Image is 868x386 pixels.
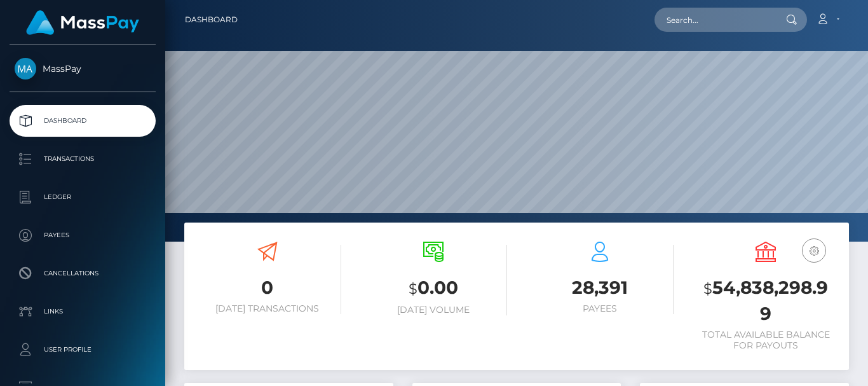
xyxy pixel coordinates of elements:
p: User Profile [15,340,151,359]
h3: 0.00 [360,275,508,301]
a: Ledger [10,181,156,213]
span: MassPay [10,63,156,74]
a: Payees [10,219,156,251]
a: Links [10,296,156,327]
h6: Total Available Balance for Payouts [693,329,840,351]
a: User Profile [10,334,156,366]
img: MassPay Logo [26,10,139,35]
p: Cancellations [15,264,151,283]
small: $ [409,280,417,298]
h6: Payees [526,303,674,314]
a: Dashboard [10,105,156,137]
h3: 54,838,298.99 [693,275,840,326]
input: Search... [654,8,774,32]
p: Transactions [15,149,151,169]
h3: 28,391 [526,275,674,300]
h3: 0 [194,275,341,300]
p: Dashboard [15,111,151,130]
p: Ledger [15,188,151,207]
h6: [DATE] Transactions [194,303,341,314]
img: MassPay [15,58,36,79]
a: Dashboard [185,6,238,33]
a: Transactions [10,143,156,175]
h6: [DATE] Volume [360,305,508,315]
p: Payees [15,226,151,245]
p: Links [15,302,151,321]
a: Cancellations [10,258,156,289]
small: $ [703,280,712,298]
